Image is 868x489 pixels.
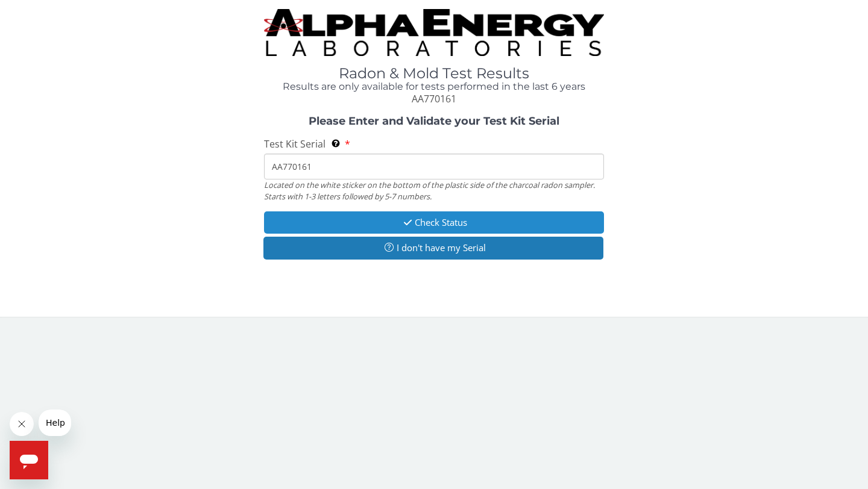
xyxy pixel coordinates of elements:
iframe: Button to launch messaging window [10,441,48,479]
span: Test Kit Serial [264,137,325,151]
strong: Please Enter and Validate your Test Kit Serial [309,114,559,128]
h1: Radon & Mold Test Results [264,66,604,81]
span: AA770161 [412,92,456,105]
button: I don't have my Serial [263,237,603,259]
h4: Results are only available for tests performed in the last 6 years [264,81,604,92]
img: TightCrop.jpg [264,9,604,56]
div: Located on the white sticker on the bottom of the plastic side of the charcoal radon sampler. Sta... [264,179,604,202]
iframe: Message from company [39,410,71,436]
iframe: Close message [10,412,34,436]
button: Check Status [264,211,604,234]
